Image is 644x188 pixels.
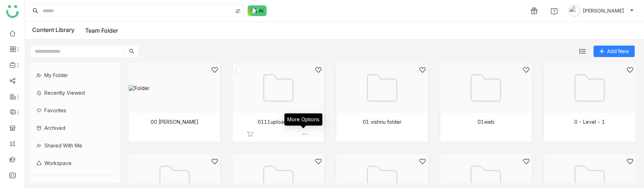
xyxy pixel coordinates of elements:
[6,5,19,18] img: logo
[32,26,118,35] div: Content Library
[478,119,494,125] div: 01web
[302,131,309,138] img: more-options.svg
[551,8,558,15] img: help.svg
[31,66,115,84] div: My Folder
[247,131,254,138] img: add_to_share_grey.svg
[235,8,241,14] img: search-type.svg
[574,119,605,125] div: 0 - Level - 1
[363,119,401,125] div: 01 vishnu folder
[151,119,199,125] div: 00 [PERSON_NAME]
[248,5,267,16] img: ask-buddy-normal.svg
[468,70,504,106] img: Folder
[583,7,624,15] span: [PERSON_NAME]
[129,85,220,91] img: Folder
[579,48,586,55] img: list.svg
[31,84,115,102] div: Recently Viewed
[607,47,629,55] span: Add New
[31,137,115,154] div: Shared with me
[364,70,400,106] img: Folder
[284,113,322,126] div: More Options
[31,154,115,172] div: Workspace
[572,70,608,106] img: Folder
[85,27,118,34] a: Team Folder
[569,5,580,17] img: avatar
[31,119,115,137] div: Archived
[567,5,635,17] button: [PERSON_NAME]
[31,102,115,119] div: Favorites
[594,46,635,57] button: Add New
